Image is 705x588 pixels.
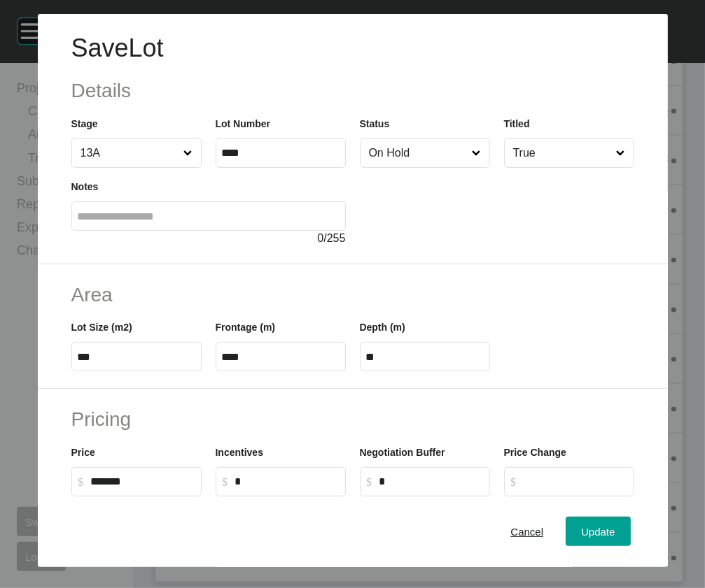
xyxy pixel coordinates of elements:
h2: Area [71,281,634,308]
label: Depth (m) [360,322,405,333]
input: 13A [78,139,181,167]
input: $ [91,475,195,487]
input: $ [235,475,340,487]
label: Stage [71,118,98,129]
div: / 255 [71,231,346,246]
tspan: $ [366,476,372,488]
h2: Pricing [71,406,634,433]
span: Update [581,526,615,538]
tspan: $ [78,476,83,488]
span: Cancel [510,526,543,538]
input: On Hold [366,139,470,167]
button: Cancel [495,517,559,547]
input: $ [379,475,484,487]
span: Close menu... [469,139,484,167]
label: Price [71,447,95,458]
label: Notes [71,181,99,192]
label: Frontage (m) [216,322,276,333]
span: Close menu... [613,139,628,167]
tspan: $ [222,476,228,488]
span: 0 [317,232,323,244]
label: Negotiation Buffer [360,447,445,458]
input: True [510,139,614,167]
span: Close menu... [181,139,195,167]
tspan: $ [510,476,516,488]
label: Incentives [216,447,263,458]
label: Titled [504,118,530,129]
label: Lot Size (m2) [71,322,132,333]
input: $ [524,475,628,487]
h2: Details [71,77,634,104]
button: Update [566,517,630,547]
label: Status [360,118,390,129]
label: Price Change [504,447,566,458]
label: Lot Number [216,118,271,129]
h1: Save Lot [71,31,634,66]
